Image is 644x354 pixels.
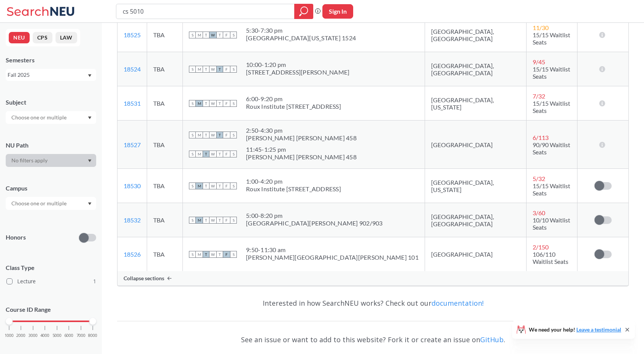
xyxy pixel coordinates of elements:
span: F [223,183,230,189]
span: 6 / 113 [533,134,549,141]
span: T [203,217,209,224]
td: TBA [147,18,183,52]
span: F [223,151,230,157]
span: S [189,251,196,258]
a: 18525 [124,31,141,38]
span: T [203,151,209,157]
span: 10/10 Waitlist Seats [533,216,570,231]
span: T [203,100,209,107]
span: F [223,217,230,224]
div: Roux Institute [STREET_ADDRESS] [246,103,341,110]
svg: Dropdown arrow [88,202,92,205]
td: [GEOGRAPHIC_DATA], [GEOGRAPHIC_DATA] [425,52,527,86]
span: 6000 [64,333,73,338]
td: [GEOGRAPHIC_DATA], [US_STATE] [425,86,527,121]
span: S [189,66,196,73]
a: GitHub [480,335,504,344]
div: Dropdown arrow [6,111,96,124]
span: S [189,132,196,138]
span: W [209,183,216,189]
span: T [203,132,209,138]
a: documentation! [431,298,484,308]
span: 5000 [52,333,62,338]
span: 2000 [16,333,25,338]
span: 15/15 Waitlist Seats [533,65,570,80]
button: NEU [9,32,30,43]
a: 18530 [124,182,141,189]
td: [GEOGRAPHIC_DATA] [425,237,527,271]
div: Collapse sections [117,271,628,286]
div: [PERSON_NAME] [PERSON_NAME] 458 [246,153,357,161]
div: Subject [6,98,96,106]
span: M [196,251,203,258]
span: S [230,32,237,38]
span: S [230,100,237,107]
span: S [189,32,196,38]
span: 3000 [29,333,38,338]
svg: magnifying glass [299,6,308,17]
span: 7000 [76,333,86,338]
span: 3 / 60 [533,209,545,216]
div: Roux Institute [STREET_ADDRESS] [246,185,341,193]
div: Dropdown arrow [6,197,96,210]
span: T [216,151,223,157]
span: Collapse sections [124,275,164,282]
label: Lecture [6,276,96,286]
div: Fall 2025Dropdown arrow [6,69,96,81]
span: T [216,217,223,224]
div: Semesters [6,56,96,64]
td: TBA [147,121,183,169]
td: TBA [147,237,183,271]
span: T [216,183,223,189]
div: [GEOGRAPHIC_DATA][US_STATE] 1524 [246,34,356,42]
div: Campus [6,184,96,192]
span: W [209,217,216,224]
span: M [196,217,203,224]
span: 15/15 Waitlist Seats [533,31,570,46]
span: M [196,100,203,107]
svg: Dropdown arrow [88,159,92,162]
a: 18532 [124,216,141,224]
div: Dropdown arrow [6,154,96,167]
td: [GEOGRAPHIC_DATA] [425,121,527,169]
span: 106/110 Waitlist Seats [533,251,568,265]
div: magnifying glass [294,4,313,19]
div: Interested in how SearchNEU works? Check out our [117,292,629,314]
p: Honors [6,233,26,242]
span: 7 / 32 [533,92,545,100]
span: T [216,32,223,38]
input: Choose one or multiple [8,199,71,208]
svg: Dropdown arrow [88,74,92,77]
span: M [196,66,203,73]
input: Class, professor, course number, "phrase" [122,5,289,18]
a: 18524 [124,65,141,73]
span: F [223,100,230,107]
div: [GEOGRAPHIC_DATA][PERSON_NAME] 902/903 [246,219,383,227]
span: S [230,217,237,224]
span: 1 [93,277,96,286]
span: S [189,100,196,107]
div: NU Path [6,141,96,149]
svg: Dropdown arrow [88,116,92,119]
span: W [209,100,216,107]
div: Fall 2025 [8,71,87,79]
a: 18531 [124,100,141,107]
input: Choose one or multiple [8,113,71,122]
a: Leave a testimonial [576,326,621,333]
span: S [189,217,196,224]
span: T [203,183,209,189]
span: 4000 [40,333,49,338]
span: 15/15 Waitlist Seats [533,100,570,114]
span: T [203,66,209,73]
span: Class Type [6,264,96,272]
div: [STREET_ADDRESS][PERSON_NAME] [246,68,349,76]
span: T [216,100,223,107]
span: T [216,251,223,258]
span: M [196,151,203,157]
span: 5 / 32 [533,175,545,182]
span: We need your help! [529,327,621,332]
span: F [223,32,230,38]
span: 9 / 45 [533,58,545,65]
p: Course ID Range [6,305,96,314]
a: 18526 [124,251,141,258]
